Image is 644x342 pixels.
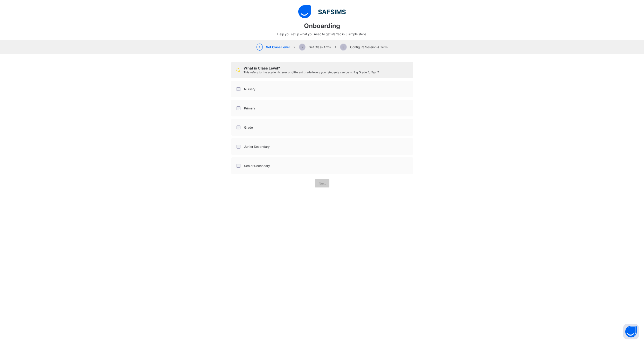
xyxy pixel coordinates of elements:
span: Next [319,182,326,185]
span: Help you setup what you need to get started in 3 simple steps. [277,32,367,36]
label: Senior Secondary [244,164,270,168]
img: logo [298,5,346,18]
span: Configure Session & Term [340,45,387,49]
span: 3 [340,44,347,51]
label: Grade [244,125,253,129]
span: Set Class Level [257,45,289,49]
span: Onboarding [304,22,340,30]
label: Primary [244,106,255,110]
label: Junior Secondary [244,145,270,149]
label: Nursery [244,87,255,91]
span: This refers to the academic year or different grade levels your students can be in. E.g. Grade 5,... [244,71,379,74]
span: What is Class Level? [244,66,280,70]
span: 1 [257,44,263,51]
button: Open asap [623,324,639,339]
span: Set Class Arms [299,45,331,49]
span: 2 [299,44,306,51]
